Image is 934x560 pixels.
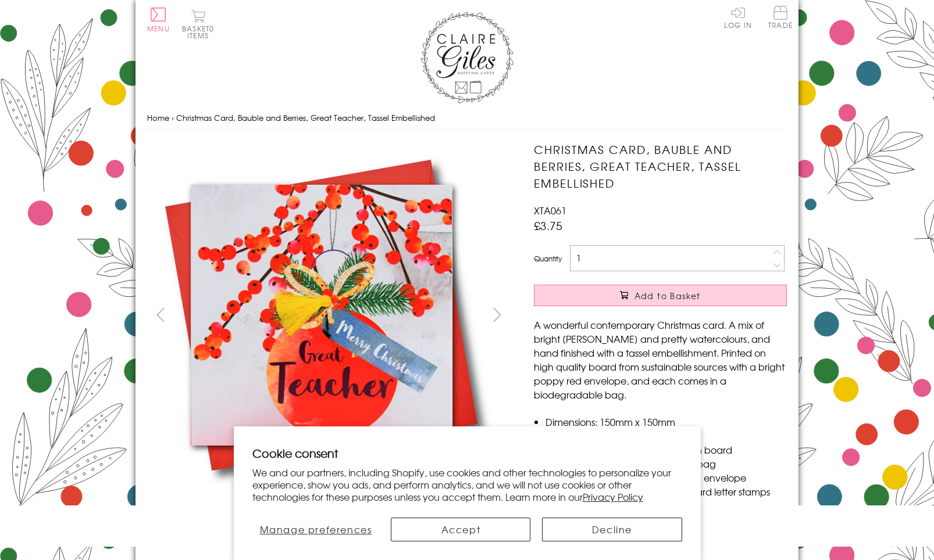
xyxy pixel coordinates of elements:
[542,518,682,541] button: Decline
[187,23,214,41] span: 0 items
[768,6,793,31] a: Trade
[534,318,787,401] p: A wonderful contemporary Christmas card. A mix of bright [PERSON_NAME] and pretty watercolours, a...
[252,518,380,541] button: Manage preferences
[252,466,682,502] p: We and our partners, including Shopify, use cookies and other technologies to personalize your ex...
[147,8,170,32] button: Menu
[147,23,170,34] span: Menu
[147,141,496,489] img: Christmas Card, Bauble and Berries, Great Teacher, Tassel Embellished
[724,6,752,28] a: Log In
[583,490,643,504] a: Privacy Policy
[182,9,214,39] button: Basket0 items
[534,285,787,306] button: Add to Basket
[534,203,566,217] span: XTA061
[176,112,435,123] span: Christmas Card, Bauble and Berries, Great Teacher, Tassel Embellished
[172,112,174,123] span: ›
[260,522,372,536] span: Manage preferences
[534,141,787,191] h1: Christmas Card, Bauble and Berries, Great Teacher, Tassel Embellished
[546,415,787,429] li: Dimensions: 150mm x 150mm
[768,6,793,28] span: Trade
[147,106,787,130] nav: breadcrumbs
[420,12,514,103] img: Claire Giles Greetings Cards
[534,253,562,264] label: Quantity
[147,501,511,515] h3: More views
[484,301,511,328] button: next
[147,112,169,123] a: Home
[634,290,701,301] span: Add to Basket
[511,141,860,490] img: Christmas Card, Bauble and Berries, Great Teacher, Tassel Embellished
[147,301,173,328] button: prev
[252,445,682,461] h2: Cookie consent
[391,518,530,541] button: Accept
[534,217,562,234] span: £3.75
